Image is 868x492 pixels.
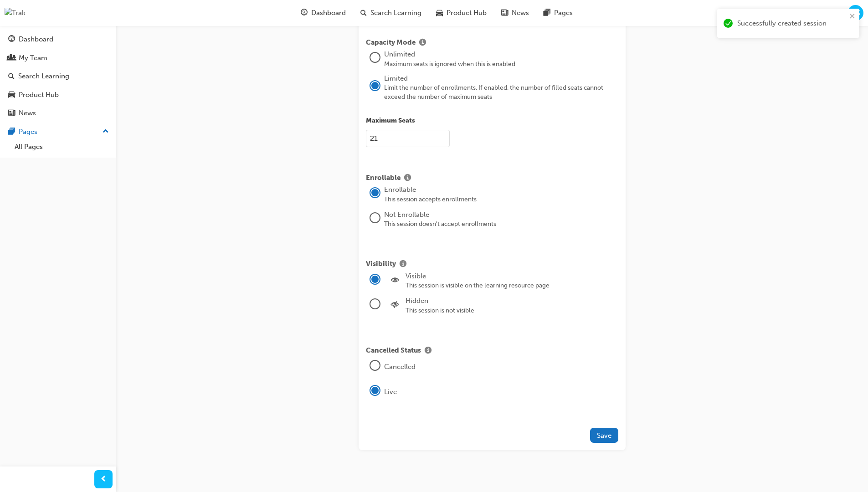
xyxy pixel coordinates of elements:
a: news-iconNews [494,4,536,22]
span: search-icon [8,72,15,81]
button: Show info [421,345,435,357]
span: info-icon [400,261,406,269]
span: Pages [554,8,573,18]
div: Limited [384,73,618,84]
span: news-icon [8,109,15,118]
span: car-icon [8,91,15,99]
button: Pages [4,123,113,140]
div: Maximum seats is ignored when this is enabled [384,60,618,69]
button: Show info [396,259,410,270]
span: eye-icon [391,277,398,285]
p: Maximum Seats [366,116,618,126]
span: Dashboard [311,8,346,18]
span: news-icon [501,7,508,19]
span: Enrollable [366,173,401,184]
div: Dashboard [19,34,53,45]
span: people-icon [8,54,15,62]
span: Cancelled Status [366,345,421,357]
a: Search Learning [4,68,113,85]
div: Product Hub [19,90,59,100]
div: Live [384,387,618,397]
span: guage-icon [8,36,15,44]
img: Trak [5,8,26,18]
a: My Team [4,50,113,67]
span: up-icon [103,126,109,138]
div: Hidden [406,296,618,306]
span: prev-icon [100,474,107,485]
div: This session is visible on the learning resource page [406,281,618,290]
button: TG [847,5,863,21]
span: pages-icon [8,128,15,136]
div: Search Learning [18,71,69,82]
span: info-icon [419,39,426,47]
span: info-icon [425,347,431,355]
span: noeye-icon [391,302,398,310]
button: Save [590,428,618,443]
div: This session doesn't accept enrollments [384,220,618,229]
button: close [849,12,856,23]
a: car-iconProduct Hub [429,4,494,22]
a: search-iconSearch Learning [353,4,429,22]
span: Visibility [366,259,396,270]
div: Cancelled [384,362,618,372]
div: Enrollable [384,184,618,195]
button: DashboardMy TeamSearch LearningProduct HubNews [4,29,113,123]
div: This session accepts enrollments [384,195,618,204]
span: car-icon [436,7,443,19]
span: Search Learning [370,8,421,18]
div: Limit the number of enrollments. If enabled, the number of filled seats cannot exceed the number ... [384,83,618,101]
span: search-icon [360,7,367,19]
a: Product Hub [4,87,113,103]
span: Product Hub [447,8,487,18]
div: Pages [19,127,37,137]
span: Capacity Mode [366,37,416,49]
div: Visible [406,271,618,282]
span: guage-icon [301,7,308,19]
div: This session is not visible [406,306,618,315]
a: pages-iconPages [536,4,580,22]
a: Dashboard [4,31,113,48]
a: guage-iconDashboard [293,4,353,22]
div: Unlimited [384,49,618,60]
span: pages-icon [544,7,550,19]
a: All Pages [11,140,113,154]
div: My Team [19,53,47,63]
div: Not Enrollable [384,210,618,220]
span: Save [597,431,611,440]
span: News [512,8,529,18]
a: News [4,105,113,122]
div: News [19,108,36,118]
div: Successfully created session [737,18,847,29]
button: Show info [401,173,415,184]
button: Show info [416,37,430,49]
span: info-icon [404,174,411,183]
